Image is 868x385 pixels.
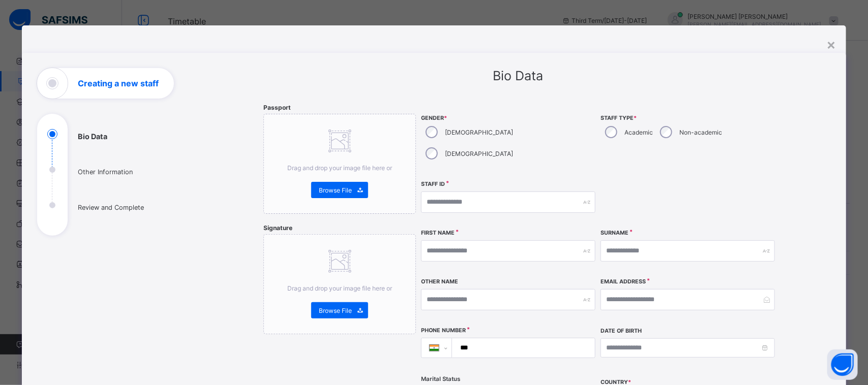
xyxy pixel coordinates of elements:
[827,349,858,380] button: Open asap
[421,115,595,121] span: Gender
[601,278,646,285] label: Email Address
[287,164,392,172] span: Drag and drop your image file here or
[263,224,292,232] span: Signature
[421,327,466,334] label: Phone Number
[263,114,416,214] div: Drag and drop your image file here orBrowse File
[319,307,352,314] span: Browse File
[421,375,460,382] span: Marital Status
[601,230,628,236] label: Surname
[445,129,513,136] label: [DEMOGRAPHIC_DATA]
[319,186,352,194] span: Browse File
[624,129,653,136] label: Academic
[421,230,455,236] label: First Name
[263,234,416,334] div: Drag and drop your image file here orBrowse File
[421,278,458,285] label: Other Name
[263,104,291,111] span: Passport
[826,36,836,53] div: ×
[445,150,513,157] label: [DEMOGRAPHIC_DATA]
[601,328,642,334] label: Date of Birth
[78,79,159,87] h1: Creating a new staff
[493,68,543,83] span: Bio Data
[679,129,722,136] label: Non-academic
[601,115,775,121] span: Staff Type
[287,284,392,292] span: Drag and drop your image file here or
[421,181,445,187] label: Staff ID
